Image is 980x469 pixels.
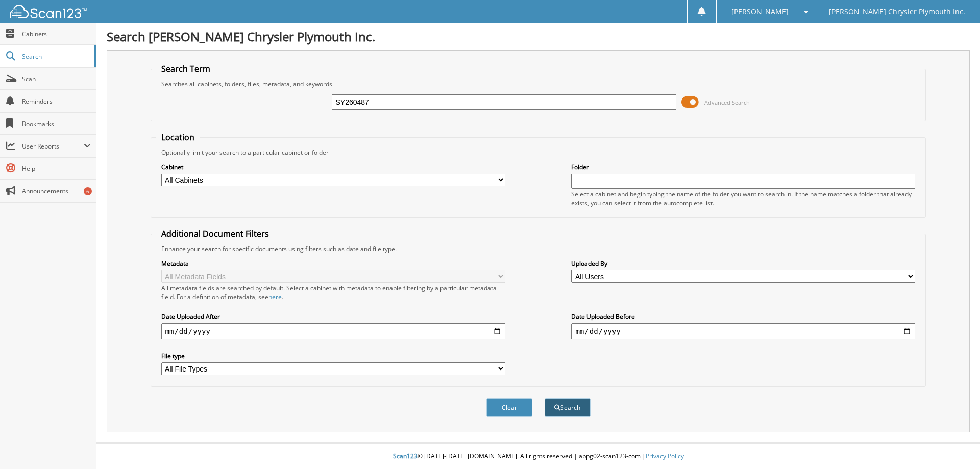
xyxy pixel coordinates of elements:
[393,452,418,460] span: Scan123
[161,163,505,171] label: Cabinet
[22,30,91,38] span: Cabinets
[22,187,91,195] span: Announcements
[571,163,915,171] label: Folder
[161,259,505,268] label: Metadata
[268,292,282,301] a: here
[929,420,980,469] iframe: Chat Widget
[156,132,200,143] legend: Location
[646,452,684,460] a: Privacy Policy
[84,187,92,195] div: 6
[704,98,750,106] span: Advanced Search
[22,75,91,83] span: Scan
[156,63,215,75] legend: Search Term
[22,97,91,106] span: Reminders
[22,164,91,173] span: Help
[156,80,921,88] div: Searches all cabinets, folders, files, metadata, and keywords
[161,284,505,301] div: All metadata fields are searched by default. Select a cabinet with metadata to enable filtering b...
[829,9,965,15] span: [PERSON_NAME] Chrysler Plymouth Inc.
[545,398,591,417] button: Search
[571,312,915,321] label: Date Uploaded Before
[731,9,789,15] span: [PERSON_NAME]
[22,119,91,128] span: Bookmarks
[571,323,915,339] input: end
[156,244,921,253] div: Enhance your search for specific documents using filters such as date and file type.
[22,52,89,61] span: Search
[161,312,505,321] label: Date Uploaded After
[161,323,505,339] input: start
[10,5,87,18] img: scan123-logo-white.svg
[96,444,980,469] div: © [DATE]-[DATE] [DOMAIN_NAME]. All rights reserved | appg02-scan123-com |
[161,352,505,360] label: File type
[571,259,915,268] label: Uploaded By
[22,142,84,151] span: User Reports
[156,228,274,239] legend: Additional Document Filters
[107,28,970,45] h1: Search [PERSON_NAME] Chrysler Plymouth Inc.
[571,190,915,207] div: Select a cabinet and begin typing the name of the folder you want to search in. If the name match...
[156,148,921,157] div: Optionally limit your search to a particular cabinet or folder
[486,398,532,417] button: Clear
